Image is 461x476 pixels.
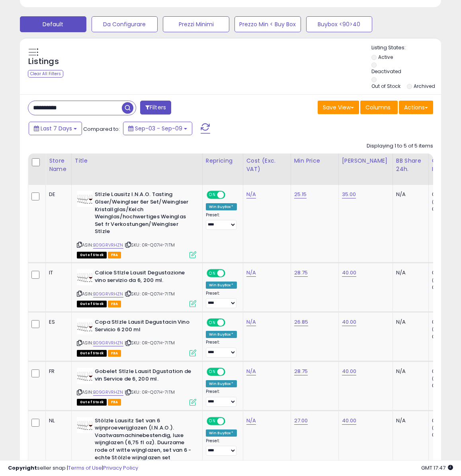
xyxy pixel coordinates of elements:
[371,83,400,89] label: Out of Stock
[371,44,441,52] p: Listing States:
[123,122,192,135] button: Sep-03 - Sep-09
[421,464,453,472] span: 2025-09-17 17:47 GMT
[396,191,422,198] div: N/A
[135,124,182,132] span: Sep-03 - Sep-09
[360,101,398,114] button: Columns
[95,368,191,385] b: Gobelet Stlzle Lausit Dgustation de vin Service de 6, 200 ml.
[306,16,373,32] button: Buybox <90>40
[93,389,123,396] a: B09GRVRHZN
[77,399,107,406] span: All listings that are currently out of stock and unavailable for purchase on Amazon
[95,417,191,463] b: Stölzle Lausitz Set van 6 wijnproeverijglazen (I.N.A.O.). Vaatwasmachinebestendig, luxe wijnglaze...
[432,425,443,431] small: (0%)
[49,368,65,375] div: FR
[294,269,308,277] a: 28.75
[108,350,121,357] span: FBA
[365,103,391,111] span: Columns
[77,319,196,356] div: ASIN:
[125,291,175,297] span: | SKU: 0R-Q07H-7ITM
[29,122,82,135] button: Last 7 Days
[28,56,59,67] h5: Listings
[378,54,393,60] label: Active
[206,429,237,437] div: Win BuyBox *
[93,242,123,249] a: B09GRVRHZN
[246,318,256,326] a: N/A
[77,417,93,433] img: 41DCfUtvllL._SL40_.jpg
[432,157,461,173] div: Ordered Items
[28,70,63,78] div: Clear All Filters
[294,367,308,375] a: 28.75
[20,16,86,32] button: Default
[125,389,175,395] span: | SKU: 0R-Q07H-7ITM
[49,319,65,326] div: ES
[95,269,191,286] b: Calice Stlzle Lausit Degustazione vino servizio da 6, 200 ml.
[224,418,237,424] span: OFF
[92,16,158,32] button: Da Configurare
[206,380,237,387] div: Win BuyBox *
[342,318,357,326] a: 40.00
[294,318,309,326] a: 26.85
[206,291,237,309] div: Preset:
[294,157,335,165] div: Min Price
[396,269,422,276] div: N/A
[207,369,217,375] span: ON
[93,340,123,346] a: B09GRVRHZN
[432,326,443,332] small: (0%)
[234,16,301,32] button: Prezzo Min < Buy Box
[49,269,65,276] div: IT
[77,269,93,285] img: 41DCfUtvllL._SL40_.jpg
[49,157,68,173] div: Store Name
[77,350,107,357] span: All listings that are currently out of stock and unavailable for purchase on Amazon
[77,252,107,258] span: All listings that are currently out of stock and unavailable for purchase on Amazon
[396,368,422,375] div: N/A
[246,157,287,173] div: Cost (Exc. VAT)
[41,124,72,132] span: Last 7 Days
[246,367,256,375] a: N/A
[140,101,171,115] button: Filters
[224,192,237,198] span: OFF
[75,157,199,165] div: Title
[224,270,237,277] span: OFF
[206,438,237,456] div: Preset:
[163,16,229,32] button: Prezzi Minimi
[77,368,93,384] img: 41DCfUtvllL._SL40_.jpg
[367,142,433,150] div: Displaying 1 to 5 of 5 items
[206,203,237,210] div: Win BuyBox *
[108,399,121,406] span: FBA
[125,340,175,346] span: | SKU: 0R-Q07H-7ITM
[8,464,138,472] div: seller snap | |
[206,331,237,338] div: Win BuyBox *
[432,277,443,284] small: (0%)
[432,375,443,382] small: (0%)
[83,125,120,133] span: Compared to:
[342,367,357,375] a: 40.00
[207,319,217,326] span: ON
[432,199,443,205] small: (0%)
[95,319,191,335] b: Copa Stlzle Lausit Degustacin Vino Servicio 6 200 ml
[294,190,307,198] a: 25.15
[396,157,425,173] div: BB Share 24h.
[246,190,256,198] a: N/A
[77,191,93,207] img: 41DCfUtvllL._SL40_.jpg
[49,191,65,198] div: DE
[77,319,93,334] img: 41DCfUtvllL._SL40_.jpg
[246,269,256,277] a: N/A
[399,101,433,114] button: Actions
[77,301,107,307] span: All listings that are currently out of stock and unavailable for purchase on Amazon
[342,417,357,425] a: 40.00
[224,319,237,326] span: OFF
[77,269,196,306] div: ASIN:
[68,464,102,472] a: Terms of Use
[103,464,138,472] a: Privacy Policy
[206,282,237,289] div: Win BuyBox *
[206,340,237,357] div: Preset:
[108,301,121,307] span: FBA
[246,417,256,425] a: N/A
[93,291,123,297] a: B09GRVRHZN
[396,319,422,326] div: N/A
[77,368,196,405] div: ASIN:
[342,190,356,198] a: 35.00
[371,68,401,75] label: Deactivated
[125,242,175,248] span: | SKU: 0R-Q07H-7ITM
[206,212,237,230] div: Preset:
[342,269,357,277] a: 40.00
